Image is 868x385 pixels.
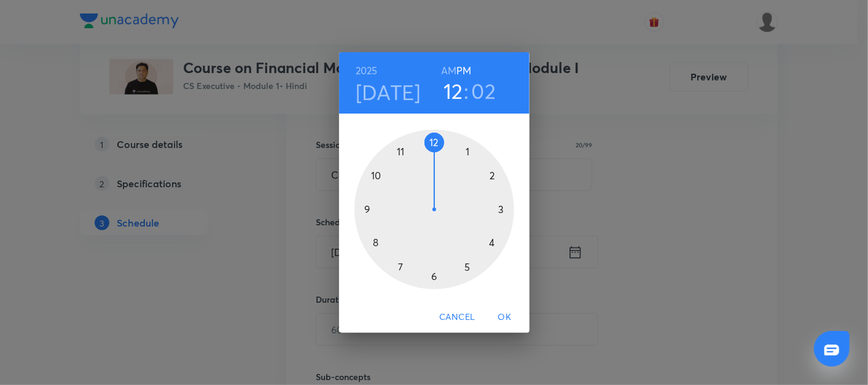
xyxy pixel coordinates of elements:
button: 02 [472,78,496,104]
button: 2025 [356,62,378,79]
span: Cancel [439,309,475,325]
button: 12 [444,78,463,104]
button: PM [456,62,471,79]
button: Cancel [434,306,480,329]
button: OK [485,306,525,329]
button: [DATE] [356,79,421,105]
h3: : [464,78,469,104]
span: OK [490,309,520,325]
button: AM [441,62,456,79]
